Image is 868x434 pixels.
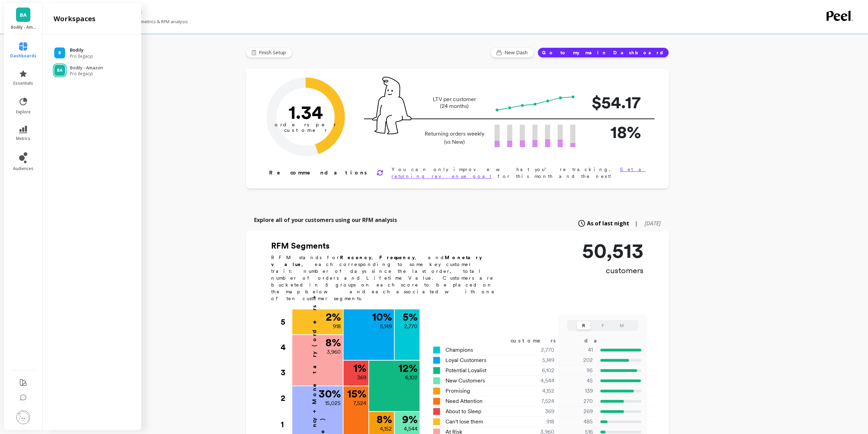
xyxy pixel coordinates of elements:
span: essentials [13,81,33,86]
div: days [584,337,612,345]
div: 2 [281,386,292,411]
p: 30 % [319,388,341,399]
p: 3,960 [327,348,341,356]
h2: RFM Segments [271,240,503,251]
span: | [635,219,638,227]
p: 918 [333,322,341,331]
p: Bodily - Amazon [11,25,36,30]
span: Finish Setup [259,49,288,56]
p: 18% [586,119,641,145]
div: 3 [281,360,292,385]
p: $54.17 [586,89,641,115]
p: 5 % [402,311,417,322]
span: explore [16,109,31,115]
span: As of last night [587,219,629,227]
span: dashboards [10,53,36,59]
p: Bodily - Amazon [70,65,103,71]
span: Can't lose them [445,418,483,426]
p: 2,770 [404,322,417,331]
button: Finish Setup [246,47,292,58]
p: 9 % [402,414,417,425]
div: customers [511,337,566,345]
div: 2,770 [514,346,562,354]
p: 485 [563,418,593,426]
p: 6,102 [405,374,417,382]
span: New Customers [445,377,485,385]
div: 4,544 [514,377,562,385]
button: M [615,321,629,330]
span: [DATE] [645,220,661,227]
div: 4,152 [514,387,562,395]
span: B [58,50,61,56]
h2: workspaces [54,14,95,24]
div: 4 [281,335,292,360]
p: 8 % [325,337,341,348]
button: R [577,321,590,330]
b: Frequency [379,255,415,260]
span: Need Attention [445,397,483,405]
p: RFM stands for , , and , each corresponding to some key customer trait: number of days since the ... [271,254,503,302]
span: BA [20,11,27,19]
p: 5,149 [380,322,392,331]
span: Champions [445,346,473,354]
span: Pro (legacy) [70,71,103,76]
p: 45 [563,377,593,385]
p: 50,513 [582,240,644,261]
p: Recommendations [269,169,368,177]
p: Returning orders weekly (vs New) [423,130,486,146]
p: 269 [563,407,593,416]
div: 5 [281,309,292,335]
p: 4,152 [380,425,392,433]
p: 15,025 [325,399,341,407]
span: Promising [445,387,470,395]
p: You can only improve what you’re tracking. for this month and the next! [392,166,647,180]
p: 41 [563,346,593,354]
span: About to Sleep [445,407,481,416]
img: profile picture [16,410,30,424]
p: 12 % [398,363,417,374]
div: 918 [514,418,562,426]
text: 1.34 [288,101,323,123]
span: audiences [13,166,33,171]
p: customers [582,265,644,276]
p: 7,524 [353,399,366,407]
p: Bodily [70,47,92,54]
p: 369 [357,374,366,382]
div: 5,149 [514,356,562,364]
p: 2 % [326,311,341,322]
span: Loyal Customers [445,356,486,364]
img: pal seatted on line [372,77,411,134]
p: 1 % [353,363,366,374]
span: metrics [16,136,30,141]
p: 95 [563,366,593,375]
div: 369 [514,407,562,416]
p: 270 [563,397,593,405]
p: 202 [563,356,593,364]
span: New Dash [504,49,530,56]
p: 15 % [347,388,366,399]
button: Go to my main Dashboard [538,47,669,58]
span: BA [57,68,62,73]
tspan: orders per [275,122,337,128]
span: Pro (legacy) [70,54,92,59]
p: LTV per customer (24 months) [423,96,486,110]
p: 139 [563,387,593,395]
tspan: customer [284,127,327,133]
div: 7,524 [514,397,562,405]
p: 10 % [372,311,392,322]
button: New Dash [490,47,534,58]
div: 6,102 [514,366,562,375]
button: F [596,321,609,330]
p: Explore all of your customers using our RFM analysis [254,216,397,224]
b: Recency [340,255,371,260]
p: 8 % [377,414,392,425]
span: Potential Loyalist [445,366,486,375]
p: 4,544 [404,425,417,433]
